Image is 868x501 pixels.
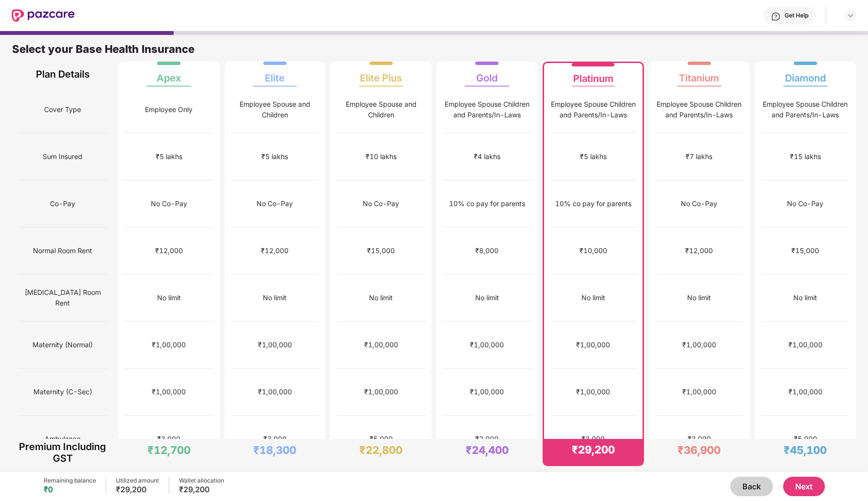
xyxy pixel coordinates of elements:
[147,443,191,457] div: ₹12,700
[155,245,183,256] div: ₹12,000
[363,198,399,209] div: No Co-Pay
[685,245,713,256] div: ₹12,000
[366,151,397,162] div: ₹10 lakhs
[152,339,186,350] div: ₹1,00,000
[12,42,856,62] div: Select your Base Health Insurance
[369,292,393,303] div: No limit
[370,434,393,444] div: ₹5,000
[688,434,711,444] div: ₹3,000
[771,12,781,21] img: svg+xml;base64,PHN2ZyBpZD0iSGVscC0zMngzMiIgeG1sbnM9Imh0dHA6Ly93d3cudzMub3JnLzIwMDAvc3ZnIiB3aWR0aD...
[44,100,81,119] span: Cover Type
[18,283,107,312] span: [MEDICAL_DATA] Room Rent
[265,65,285,84] div: Elite
[443,99,531,120] div: Employee Spouse Children and Parents/In-Laws
[449,198,525,209] div: 10% co pay for parents
[475,292,499,303] div: No limit
[655,99,744,120] div: Employee Spouse Children and Parents/In-Laws
[687,292,711,303] div: No limit
[686,151,712,162] div: ₹7 lakhs
[470,339,504,350] div: ₹1,00,000
[550,99,636,120] div: Employee Spouse Children and Parents/In-Laws
[793,292,817,303] div: No limit
[785,12,808,19] div: Get Help
[257,198,293,209] div: No Co-Pay
[179,485,224,494] div: ₹29,200
[474,151,500,162] div: ₹4 lakhs
[33,383,92,401] span: Maternity (C-Sec)
[157,434,180,444] div: ₹3,000
[116,485,159,494] div: ₹29,200
[152,387,186,397] div: ₹1,00,000
[253,443,296,457] div: ₹18,300
[231,99,320,120] div: Employee Spouse and Children
[43,147,82,166] span: Sum Insured
[681,198,717,209] div: No Co-Pay
[364,387,398,397] div: ₹1,00,000
[572,443,615,456] div: ₹29,200
[476,65,498,84] div: Gold
[50,194,75,213] span: Co-Pay
[573,65,613,84] div: Platinum
[44,485,96,494] div: ₹0
[790,151,821,162] div: ₹15 lakhs
[258,339,292,350] div: ₹1,00,000
[151,198,187,209] div: No Co-Pay
[580,151,607,162] div: ₹5 lakhs
[788,387,822,397] div: ₹1,00,000
[45,430,80,448] span: Ambulance
[263,292,287,303] div: No limit
[682,387,716,397] div: ₹1,00,000
[677,443,721,457] div: ₹36,900
[475,245,498,256] div: ₹8,000
[783,477,825,496] button: Next
[157,65,181,84] div: Apex
[157,292,181,303] div: No limit
[179,477,224,485] div: Wallet allocation
[364,339,398,350] div: ₹1,00,000
[360,65,402,84] div: Elite Plus
[581,434,605,444] div: ₹3,000
[682,339,716,350] div: ₹1,00,000
[337,99,425,120] div: Employee Spouse and Children
[367,245,395,256] div: ₹15,000
[44,477,96,485] div: Remaining balance
[788,339,822,350] div: ₹1,00,000
[261,245,289,256] div: ₹12,000
[679,65,719,84] div: Titanium
[33,242,92,260] span: Normal Room Rent
[579,245,607,256] div: ₹10,000
[32,336,93,354] span: Maternity (Normal)
[576,387,610,397] div: ₹1,00,000
[12,9,75,22] img: New Pazcare Logo
[730,477,773,496] button: Back
[791,245,819,256] div: ₹15,000
[475,434,498,444] div: ₹2,000
[576,339,610,350] div: ₹1,00,000
[761,99,850,120] div: Employee Spouse Children and Parents/In-Laws
[18,62,107,86] div: Plan Details
[145,104,193,115] div: Employee Only
[581,292,605,303] div: No limit
[263,434,287,444] div: ₹3,000
[18,439,107,466] div: Premium Including GST
[555,198,631,209] div: 10% co pay for parents
[156,151,182,162] div: ₹5 lakhs
[359,443,402,457] div: ₹22,800
[784,443,827,457] div: ₹45,100
[258,387,292,397] div: ₹1,00,000
[787,198,823,209] div: No Co-Pay
[261,151,288,162] div: ₹5 lakhs
[470,387,504,397] div: ₹1,00,000
[785,65,826,84] div: Diamond
[116,477,159,485] div: Utilized amount
[847,12,854,19] img: svg+xml;base64,PHN2ZyBpZD0iRHJvcGRvd24tMzJ4MzIiIHhtbG5zPSJodHRwOi8vd3d3LnczLm9yZy8yMDAwL3N2ZyIgd2...
[466,443,509,457] div: ₹24,400
[794,434,817,444] div: ₹5,000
